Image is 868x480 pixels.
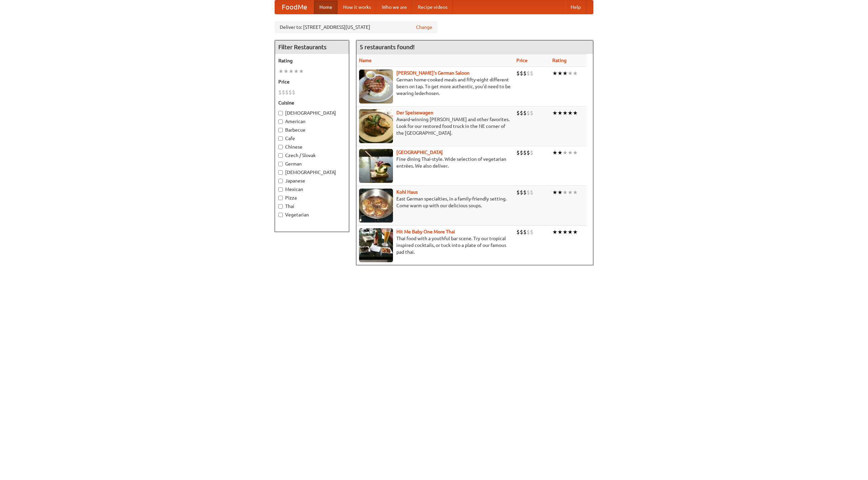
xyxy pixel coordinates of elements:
a: Change [416,24,432,31]
li: $ [523,228,527,236]
a: Price [516,58,528,63]
img: babythai.jpg [359,228,393,262]
p: Award-winning [PERSON_NAME] and other favorites. Look for our restored food truck in the NE corne... [359,116,511,136]
h4: Filter Restaurants [275,40,349,54]
li: $ [289,89,292,96]
li: $ [285,89,289,96]
li: ★ [278,68,283,75]
li: $ [520,228,523,236]
li: ★ [568,109,573,117]
li: ★ [563,189,568,196]
li: ★ [557,228,563,236]
li: $ [530,189,533,196]
a: Who we are [376,0,412,14]
input: [DEMOGRAPHIC_DATA] [278,170,283,175]
li: $ [530,149,533,156]
h5: Price [278,78,346,85]
p: German home-cooked meals and fifty-eight different beers on tap. To get more authentic, you'd nee... [359,76,511,97]
a: Rating [552,58,567,63]
input: Cafe [278,136,283,141]
a: Hit Me Baby One More Thai [396,229,455,234]
li: $ [516,149,520,156]
li: ★ [563,109,568,117]
img: kohlhaus.jpg [359,189,393,223]
a: [PERSON_NAME]'s German Saloon [396,70,470,76]
li: $ [282,89,285,96]
li: $ [527,70,530,77]
li: $ [530,70,533,77]
li: $ [527,149,530,156]
input: Mexican [278,187,283,192]
input: Barbecue [278,128,283,132]
li: ★ [573,228,578,236]
li: ★ [568,228,573,236]
li: ★ [573,70,578,77]
input: Thai [278,204,283,209]
input: American [278,119,283,124]
li: $ [516,70,520,77]
li: ★ [557,109,563,117]
label: Barbecue [278,127,346,133]
div: Deliver to: [STREET_ADDRESS][US_STATE] [275,21,437,33]
input: Czech / Slovak [278,153,283,158]
h5: Rating [278,57,346,64]
li: ★ [557,189,563,196]
li: ★ [552,109,557,117]
a: FoodMe [275,0,314,14]
li: ★ [552,70,557,77]
li: $ [523,189,527,196]
input: [DEMOGRAPHIC_DATA] [278,111,283,115]
li: ★ [568,189,573,196]
li: $ [292,89,295,96]
input: Chinese [278,145,283,149]
a: Der Speisewagen [396,110,433,115]
label: [DEMOGRAPHIC_DATA] [278,169,346,176]
a: Name [359,58,372,63]
a: Kohl Haus [396,189,418,195]
li: $ [527,189,530,196]
li: ★ [294,68,299,75]
li: $ [516,189,520,196]
label: Mexican [278,186,346,193]
input: Pizza [278,196,283,200]
label: Vegetarian [278,211,346,218]
li: ★ [573,189,578,196]
li: ★ [552,228,557,236]
li: $ [523,109,527,117]
a: Recipe videos [412,0,453,14]
li: $ [530,228,533,236]
label: Chinese [278,143,346,150]
img: esthers.jpg [359,70,393,103]
label: American [278,118,346,125]
a: How it works [338,0,376,14]
label: Cafe [278,135,346,142]
li: ★ [563,70,568,77]
h5: Cuisine [278,99,346,106]
li: $ [516,228,520,236]
li: ★ [563,149,568,156]
li: $ [523,70,527,77]
p: East German specialties, in a family-friendly setting. Come warm up with our delicious soups. [359,195,511,209]
li: $ [520,189,523,196]
a: Home [314,0,338,14]
input: Japanese [278,179,283,183]
li: ★ [552,189,557,196]
input: German [278,162,283,166]
label: Pizza [278,194,346,201]
li: ★ [573,109,578,117]
li: $ [527,109,530,117]
li: $ [520,70,523,77]
li: $ [520,109,523,117]
label: [DEMOGRAPHIC_DATA] [278,110,346,116]
li: $ [516,109,520,117]
li: $ [278,89,282,96]
li: $ [527,228,530,236]
li: ★ [557,149,563,156]
label: Japanese [278,177,346,184]
li: ★ [552,149,557,156]
li: ★ [283,68,289,75]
